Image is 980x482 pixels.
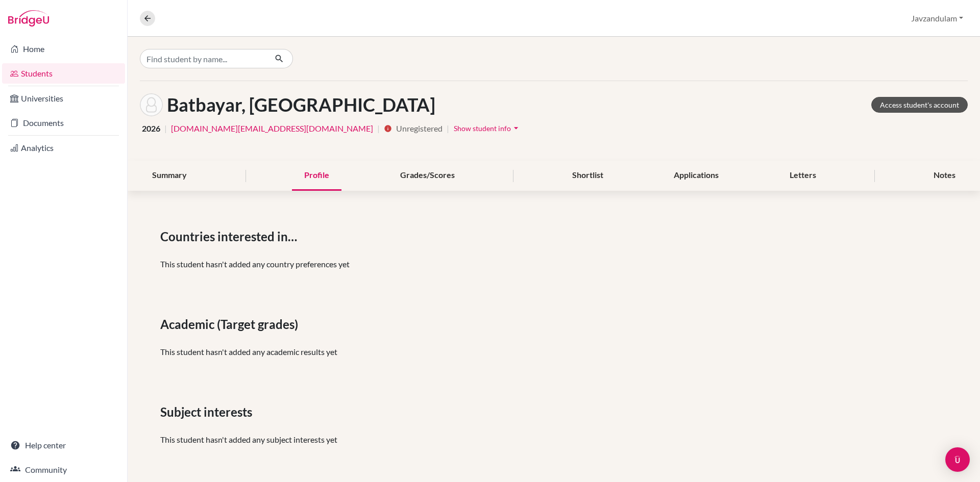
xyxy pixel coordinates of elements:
[661,161,731,191] div: Applications
[160,434,947,446] p: This student hasn't added any subject interests yet
[160,315,302,334] span: Academic (Target grades)
[140,161,199,191] div: Summary
[2,63,125,84] a: Students
[388,161,467,191] div: Grades/Scores
[377,122,380,135] span: |
[2,113,125,133] a: Documents
[292,161,341,191] div: Profile
[164,122,167,135] span: |
[160,403,256,421] span: Subject interests
[447,122,449,135] span: |
[453,120,522,136] button: Show student infoarrow_drop_down
[8,10,49,27] img: Bridge-U
[396,122,443,135] span: Unregistered
[2,88,125,109] a: Universities
[2,138,125,158] a: Analytics
[454,124,511,133] span: Show student info
[560,161,616,191] div: Shortlist
[777,161,828,191] div: Letters
[140,49,266,68] input: Find student by name...
[871,97,968,113] a: Access student's account
[140,93,163,116] img: Oyunnaran Batbayar's avatar
[2,460,125,480] a: Community
[945,447,970,472] div: Open Intercom Messenger
[167,94,435,116] h1: Batbayar, [GEOGRAPHIC_DATA]
[171,122,373,135] a: [DOMAIN_NAME][EMAIL_ADDRESS][DOMAIN_NAME]
[384,124,392,133] i: info
[160,258,947,270] p: This student hasn't added any country preferences yet
[160,227,301,246] span: Countries interested in…
[906,9,968,28] button: Javzandulam
[2,39,125,59] a: Home
[2,435,125,455] a: Help center
[921,161,968,191] div: Notes
[511,123,521,133] i: arrow_drop_down
[160,346,947,358] p: This student hasn't added any academic results yet
[142,122,160,135] span: 2026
